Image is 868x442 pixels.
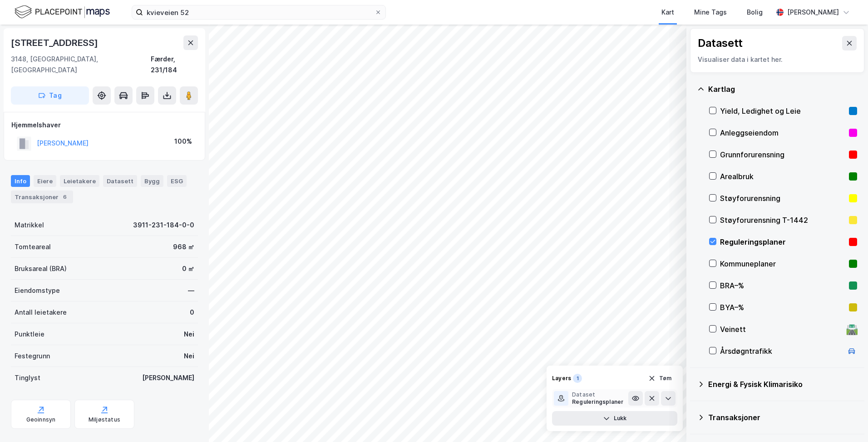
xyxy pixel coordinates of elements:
[11,86,89,105] button: Tag
[661,7,674,18] div: Kart
[823,398,868,442] div: Kontrollprogram for chat
[11,191,73,203] div: Transaksjoner
[720,193,845,204] div: Støyforurensning
[60,175,99,187] div: Leietakere
[552,375,571,382] div: Layers
[11,120,197,131] div: Hjemmelshaver
[720,258,845,269] div: Kommuneplaner
[823,398,868,442] iframe: Chat Widget
[720,346,843,357] div: Årsdøgntrafikk
[182,263,194,274] div: 0 ㎡
[15,329,44,340] div: Punktleie
[184,351,194,362] div: Nei
[188,285,194,296] div: —
[573,374,582,383] div: 1
[708,84,857,95] div: Kartlag
[151,54,198,75] div: Færder, 231/184
[11,175,30,187] div: Info
[167,175,187,187] div: ESG
[15,220,44,231] div: Matrikkel
[174,136,192,147] div: 100%
[720,127,845,138] div: Anleggseiendom
[143,5,375,19] input: Søk på adresse, matrikkel, gårdeiere, leietakere eller personer
[694,7,727,18] div: Mine Tags
[747,7,763,18] div: Bolig
[103,175,137,187] div: Datasett
[89,416,120,423] div: Miljøstatus
[720,324,843,335] div: Veinett
[15,241,51,252] div: Tomteareal
[572,398,623,406] div: Reguleringsplaner
[15,372,40,383] div: Tinglyst
[11,54,151,75] div: 3148, [GEOGRAPHIC_DATA], [GEOGRAPHIC_DATA]
[60,192,69,201] div: 6
[720,215,845,226] div: Støyforurensning T-1442
[133,220,194,231] div: 3911-231-184-0-0
[11,35,100,50] div: [STREET_ADDRESS]
[173,241,194,252] div: 968 ㎡
[15,307,67,318] div: Antall leietakere
[698,36,743,50] div: Datasett
[34,175,56,187] div: Eiere
[720,302,845,313] div: BYA–%
[26,416,56,423] div: Geoinnsyn
[184,329,194,340] div: Nei
[142,372,194,383] div: [PERSON_NAME]
[15,263,67,274] div: Bruksareal (BRA)
[15,4,110,20] img: logo.f888ab2527a4732fd821a326f86c7f29.svg
[190,307,194,318] div: 0
[787,7,839,18] div: [PERSON_NAME]
[698,54,857,65] div: Visualiser data i kartet her.
[720,149,845,160] div: Grunnforurensning
[720,171,845,182] div: Arealbruk
[552,411,677,426] button: Lukk
[720,236,845,247] div: Reguleringsplaner
[15,351,50,362] div: Festegrunn
[642,371,677,386] button: Tøm
[708,379,857,390] div: Energi & Fysisk Klimarisiko
[15,285,60,296] div: Eiendomstype
[720,105,845,116] div: Yield, Ledighet og Leie
[141,175,163,187] div: Bygg
[720,280,845,291] div: BRA–%
[846,323,858,335] div: 🛣️
[708,412,857,423] div: Transaksjoner
[572,391,623,398] div: Dataset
